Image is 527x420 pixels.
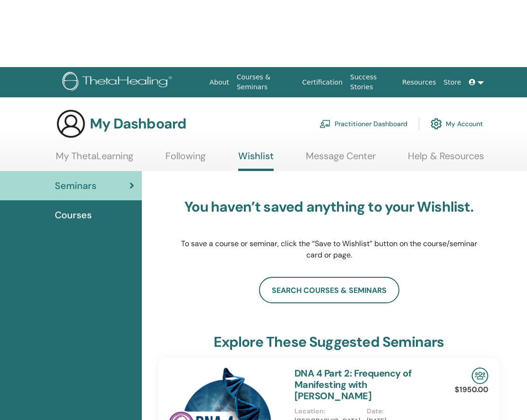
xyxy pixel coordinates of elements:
a: Wishlist [238,150,274,171]
p: Date : [367,406,433,416]
a: Help & Resources [408,150,484,169]
p: To save a course or seminar, click the “Save to Wishlist” button on the course/seminar card or page. [180,238,478,261]
h3: You haven’t saved anything to your Wishlist. [180,198,478,215]
a: My ThetaLearning [56,150,133,169]
img: In-Person Seminar [472,368,488,384]
h3: explore these suggested seminars [214,334,444,351]
a: Resources [398,74,440,91]
a: Following [165,150,206,169]
a: DNA 4 Part 2: Frequency of Manifesting with [PERSON_NAME] [294,367,411,402]
img: logo.png [62,72,175,93]
a: Courses & Seminars [233,69,299,96]
span: Seminars [55,179,96,193]
a: Success Stories [346,69,398,96]
a: About [206,74,233,91]
a: My Account [431,113,483,134]
p: Location : [294,406,361,416]
a: Message Center [306,150,376,169]
h3: My Dashboard [90,115,186,132]
a: Practitioner Dashboard [320,113,407,134]
a: Store [440,74,465,91]
span: Courses [55,208,92,222]
a: search courses & seminars [259,277,399,303]
p: $1950.00 [455,384,488,395]
a: Certification [298,74,346,91]
img: cog.svg [431,116,442,132]
img: generic-user-icon.jpg [56,109,86,139]
img: chalkboard-teacher.svg [320,120,331,128]
iframe: Intercom live chat [495,388,518,411]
